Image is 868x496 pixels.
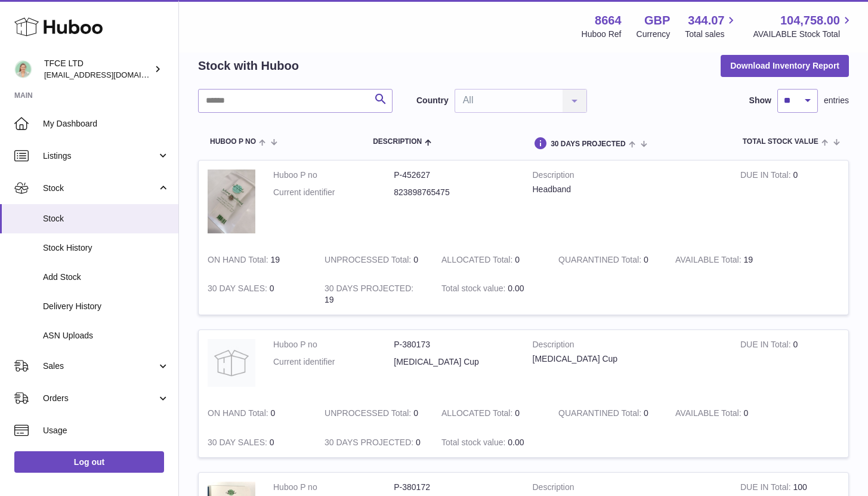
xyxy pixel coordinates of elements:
[441,255,515,267] strong: ALLOCATED Total
[394,482,514,493] dd: P-380172
[433,399,549,428] td: 0
[508,284,524,293] span: 0.00
[582,29,622,40] div: Huboo Ref
[394,187,514,198] dd: 823898765475
[731,330,848,399] td: 0
[273,170,394,181] dt: Huboo P no
[208,438,270,450] strong: 30 DAY SALES
[199,399,316,428] td: 0
[416,95,449,106] label: Country
[721,55,849,76] button: Download Inventory Report
[210,138,256,146] span: Huboo P no
[551,140,626,148] span: 30 DAYS PROJECTED
[740,340,793,352] strong: DUE IN Total
[43,330,169,341] span: ASN Uploads
[508,438,524,447] span: 0.00
[316,245,433,275] td: 0
[44,58,152,81] div: TFCE LTD
[43,118,169,130] span: My Dashboard
[394,339,514,350] dd: P-380173
[43,361,157,372] span: Sales
[824,95,849,106] span: entries
[43,301,169,312] span: Delivery History
[644,408,648,418] span: 0
[558,408,644,421] strong: QUARANTINED Total
[43,213,169,224] span: Stock
[595,13,622,29] strong: 8664
[208,255,271,267] strong: ON HAND Total
[743,138,818,146] span: Total stock value
[199,428,316,457] td: 0
[394,356,514,368] dd: [MEDICAL_DATA] Cup
[675,408,743,421] strong: AVAILABLE Total
[316,274,433,315] td: 19
[685,29,738,40] span: Total sales
[198,58,299,74] h2: Stock with Huboo
[533,482,722,496] strong: Description
[740,170,793,183] strong: DUE IN Total
[780,13,840,29] span: 104,758.00
[373,138,422,146] span: Description
[644,13,670,29] strong: GBP
[208,339,255,387] img: product image
[44,70,175,79] span: [EMAIL_ADDRESS][DOMAIN_NAME]
[749,95,771,106] label: Show
[533,353,722,365] div: [MEDICAL_DATA] Cup
[325,438,416,450] strong: 30 DAYS PROJECTED
[199,274,316,315] td: 0
[433,245,549,275] td: 0
[325,255,413,267] strong: UNPROCESSED Total
[43,272,169,283] span: Add Stock
[441,284,508,296] strong: Total stock value
[740,482,793,495] strong: DUE IN Total
[753,29,854,40] span: AVAILABLE Stock Total
[637,29,671,40] div: Currency
[316,399,433,428] td: 0
[753,13,854,40] a: 104,758.00 AVAILABLE Stock Total
[208,284,270,296] strong: 30 DAY SALES
[208,408,271,421] strong: ON HAND Total
[666,245,783,275] td: 19
[533,184,722,195] div: Headband
[441,408,515,421] strong: ALLOCATED Total
[199,245,316,275] td: 19
[43,183,157,194] span: Stock
[731,161,848,245] td: 0
[533,339,722,353] strong: Description
[273,482,394,493] dt: Huboo P no
[394,170,514,181] dd: P-452627
[43,393,157,404] span: Orders
[666,399,783,428] td: 0
[558,255,644,267] strong: QUARANTINED Total
[441,438,508,450] strong: Total stock value
[685,13,738,40] a: 344.07 Total sales
[688,13,724,29] span: 344.07
[43,242,169,254] span: Stock History
[273,356,394,368] dt: Current identifier
[14,60,32,78] img: hello@thefacialcuppingexpert.com
[43,150,157,162] span: Listings
[316,428,433,457] td: 0
[533,170,722,184] strong: Description
[675,255,743,267] strong: AVAILABLE Total
[208,170,255,233] img: product image
[14,451,164,473] a: Log out
[273,339,394,350] dt: Huboo P no
[325,408,413,421] strong: UNPROCESSED Total
[43,425,169,436] span: Usage
[644,255,648,264] span: 0
[325,284,413,296] strong: 30 DAYS PROJECTED
[273,187,394,198] dt: Current identifier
